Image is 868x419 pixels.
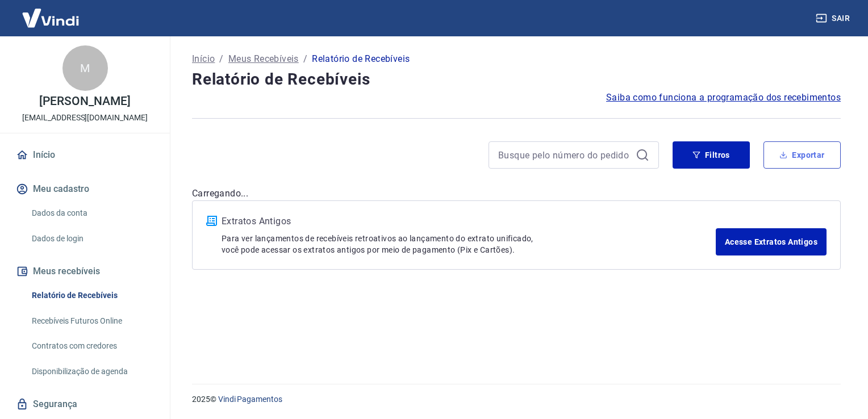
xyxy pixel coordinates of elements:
[192,187,841,200] p: Carregando...
[192,68,841,91] h4: Relatório de Recebíveis
[27,202,156,225] a: Dados da conta
[606,91,841,104] a: Saiba como funciona a programação dos recebimentos
[303,52,307,66] p: /
[222,233,716,255] p: Para ver lançamentos de recebíveis retroativos ao lançamento do extrato unificado, você pode aces...
[14,1,87,35] img: Vindi
[39,95,130,107] p: [PERSON_NAME]
[206,216,217,226] img: ícone
[498,146,631,164] input: Busque pelo número do pedido
[813,8,854,29] button: Sair
[62,45,108,91] div: M
[222,215,716,228] p: Extratos Antigos
[22,112,148,124] p: [EMAIL_ADDRESS][DOMAIN_NAME]
[763,141,841,169] button: Exportar
[14,259,156,284] button: Meus recebíveis
[27,360,156,383] a: Disponibilização de agenda
[218,395,282,404] a: Vindi Pagamentos
[27,284,156,307] a: Relatório de Recebíveis
[27,227,156,250] a: Dados de login
[14,392,156,417] a: Segurança
[14,177,156,202] button: Meu cadastro
[228,52,299,66] a: Meus Recebíveis
[27,309,156,333] a: Recebíveis Futuros Online
[14,143,156,167] a: Início
[192,393,841,405] p: 2025 ©
[192,52,215,66] a: Início
[27,334,156,358] a: Contratos com credores
[312,52,410,66] p: Relatório de Recebíveis
[716,228,827,255] a: Acesse Extratos Antigos
[219,52,223,66] p: /
[673,141,750,169] button: Filtros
